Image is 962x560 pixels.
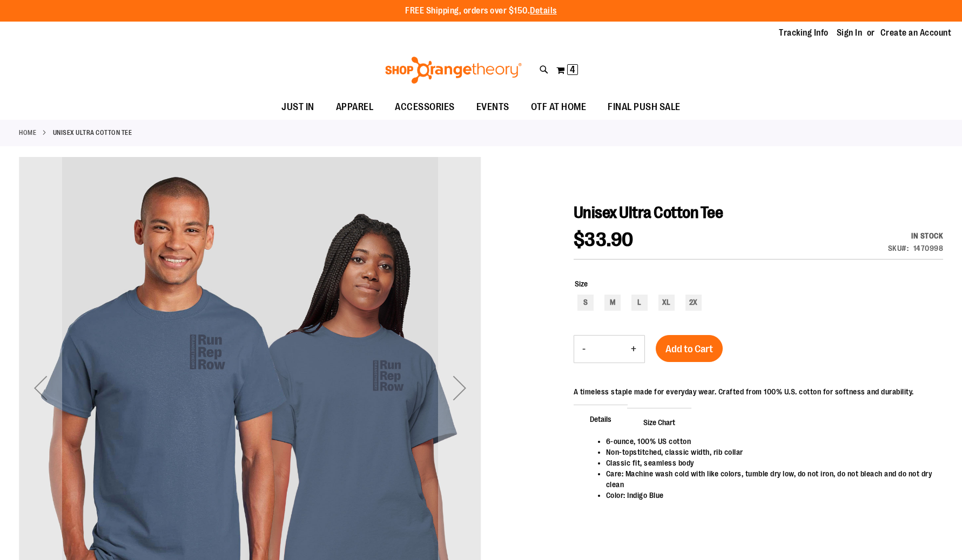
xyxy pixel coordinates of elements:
[888,244,909,252] strong: SKU
[574,405,628,433] span: Details
[606,457,932,468] li: Classic fit, seamless body
[656,335,723,362] button: Add to Cart
[19,128,36,138] a: Home
[530,6,557,16] a: Details
[594,336,623,362] input: Product quantity
[658,295,675,311] div: XL
[574,229,634,251] span: $33.90
[606,436,932,447] li: 6-ounce, 100% US cotton
[281,95,314,119] span: JUST IN
[336,95,374,119] span: APPAREL
[574,386,914,397] div: A timeless staple made for everyday wear. Crafted from 100% U.S. cotton for softness and durability.
[531,95,587,119] span: OTF AT HOME
[405,5,557,17] p: FREE Shipping, orders over $150.
[888,230,944,241] div: Availability
[570,64,575,75] span: 4
[476,95,509,119] span: EVENTS
[384,57,523,84] img: Shop Orangetheory
[880,27,952,39] a: Create an Account
[606,468,932,490] li: Care: Machine wash cold with like colors, tumble dry low, do not iron, do not bleach and do not d...
[631,295,648,311] div: L
[606,447,932,457] li: Non-topstitched, classic width, rib collar
[627,408,691,436] span: Size Chart
[685,295,702,311] div: 2X
[888,230,944,241] div: In stock
[623,336,644,363] button: Increase product quantity
[574,203,723,222] span: Unisex Ultra Cotton Tee
[604,295,621,311] div: M
[577,295,594,311] div: S
[575,279,588,288] span: Size
[665,343,713,355] span: Add to Cart
[837,27,863,39] a: Sign In
[574,336,594,363] button: Decrease product quantity
[53,128,132,138] strong: Unisex Ultra Cotton Tee
[606,490,932,501] li: Color: Indigo Blue
[913,243,944,254] div: 1470998
[395,95,455,119] span: ACCESSORIES
[779,27,829,39] a: Tracking Info
[608,95,681,119] span: FINAL PUSH SALE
